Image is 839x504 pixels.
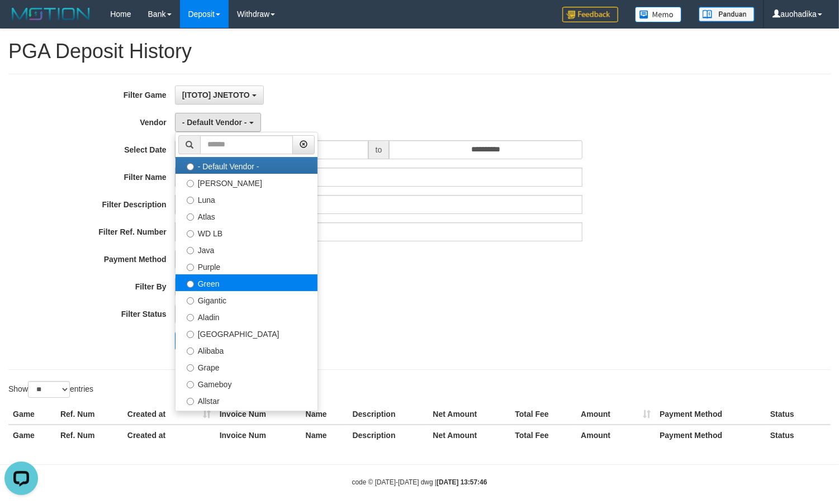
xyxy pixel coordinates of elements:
[437,478,487,486] strong: [DATE] 13:57:46
[123,404,215,425] th: Created at
[176,224,317,241] label: WD LB
[176,325,317,341] label: [GEOGRAPHIC_DATA]
[8,404,56,425] th: Game
[635,7,682,22] img: Button%20Memo.svg
[8,425,56,445] th: Game
[28,381,70,398] select: Showentries
[187,398,194,405] input: Allstar
[176,392,317,408] label: Allstar
[368,140,390,159] span: to
[175,113,261,132] button: - Default Vendor -
[176,291,317,308] label: Gigantic
[187,230,194,237] input: WD LB
[428,404,510,425] th: Net Amount
[301,404,348,425] th: Name
[176,191,317,207] label: Luna
[510,425,576,445] th: Total Fee
[8,40,831,63] h1: PGA Deposit History
[176,258,317,274] label: Purple
[176,341,317,358] label: Alibaba
[352,478,487,486] small: code © [DATE]-[DATE] dwg |
[187,364,194,372] input: Grape
[655,404,766,425] th: Payment Method
[348,425,429,445] th: Description
[123,425,215,445] th: Created at
[4,4,38,38] button: Open LiveChat chat widget
[562,7,618,22] img: Feedback.jpg
[8,381,93,398] label: Show entries
[187,180,194,187] input: [PERSON_NAME]
[175,85,264,104] button: [ITOTO] JNETOTO
[699,7,755,22] img: panduan.png
[176,174,317,191] label: [PERSON_NAME]
[176,408,317,425] label: Xtr
[215,404,301,425] th: Invoice Num
[176,375,317,392] label: Gameboy
[187,197,194,204] input: Luna
[428,425,510,445] th: Net Amount
[576,404,655,425] th: Amount
[176,358,317,375] label: Grape
[576,425,655,445] th: Amount
[56,404,123,425] th: Ref. Num
[187,348,194,355] input: Alibaba
[187,381,194,388] input: Gameboy
[176,157,317,174] label: - Default Vendor -
[187,314,194,321] input: Aladin
[176,207,317,224] label: Atlas
[187,280,194,288] input: Green
[510,404,576,425] th: Total Fee
[182,118,247,127] span: - Default Vendor -
[215,425,301,445] th: Invoice Num
[301,425,348,445] th: Name
[187,297,194,305] input: Gigantic
[766,404,831,425] th: Status
[187,264,194,271] input: Purple
[8,6,93,22] img: MOTION_logo.png
[176,241,317,258] label: Java
[187,247,194,254] input: Java
[176,308,317,325] label: Aladin
[176,274,317,291] label: Green
[56,425,123,445] th: Ref. Num
[766,425,831,445] th: Status
[187,213,194,221] input: Atlas
[348,404,429,425] th: Description
[655,425,766,445] th: Payment Method
[182,91,250,99] span: [ITOTO] JNETOTO
[187,331,194,338] input: [GEOGRAPHIC_DATA]
[187,163,194,170] input: - Default Vendor -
